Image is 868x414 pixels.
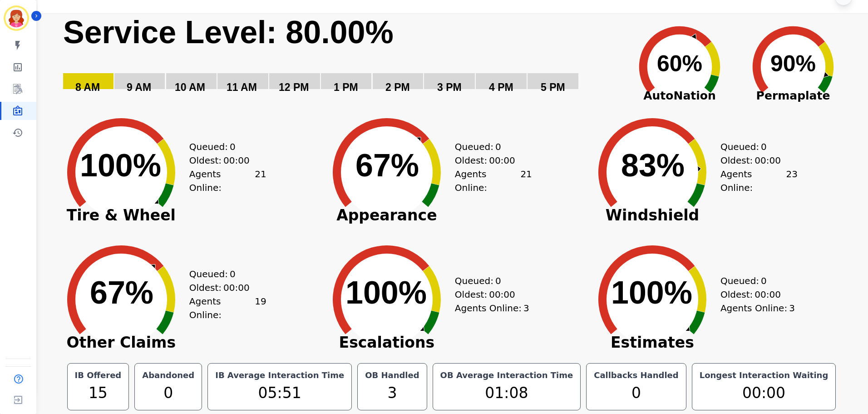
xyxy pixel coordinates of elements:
[761,140,767,154] span: 0
[720,301,798,315] div: Agents Online:
[523,301,529,315] span: 3
[319,211,455,220] span: Appearance
[345,275,427,310] text: 100%
[698,369,830,382] div: Longest Interaction Waiting
[5,7,27,29] img: Bordered avatar
[227,81,257,93] text: 11 AM
[789,301,795,315] span: 3
[279,81,309,93] text: 12 PM
[439,369,575,382] div: OB Average Interaction Time
[189,140,257,154] div: Queued:
[53,211,189,220] span: Tire & Wheel
[489,81,513,93] text: 4 PM
[355,148,419,183] text: 67%
[90,275,153,310] text: 67%
[455,154,523,167] div: Oldest:
[363,382,421,404] div: 3
[455,301,532,315] div: Agents Online:
[720,274,789,288] div: Queued:
[255,294,266,322] span: 19
[63,15,394,50] text: Service Level: 80.00%
[770,51,816,76] text: 90%
[439,382,575,404] div: 01:08
[80,148,161,183] text: 100%
[541,81,565,93] text: 5 PM
[319,338,455,347] span: Escalations
[255,167,266,195] span: 21
[223,281,250,294] span: 00:00
[584,211,720,220] span: Windshield
[736,87,850,105] span: Permaplate
[495,140,501,154] span: 0
[455,140,523,154] div: Queued:
[62,13,621,106] svg: Service Level: 0%
[720,167,798,195] div: Agents Online:
[657,51,702,76] text: 60%
[621,148,685,183] text: 83%
[455,274,523,288] div: Queued:
[189,281,257,294] div: Oldest:
[520,167,532,195] span: 21
[720,154,789,167] div: Oldest:
[230,140,236,154] span: 0
[584,338,720,347] span: Estimates
[140,382,196,404] div: 0
[127,81,151,93] text: 9 AM
[786,167,797,195] span: 23
[592,382,681,404] div: 0
[592,369,681,382] div: Callbacks Handled
[53,338,189,347] span: Other Claims
[73,369,123,382] div: IB Offered
[189,154,257,167] div: Oldest:
[611,275,692,310] text: 100%
[437,81,462,93] text: 3 PM
[189,294,266,322] div: Agents Online:
[189,267,257,281] div: Queued:
[455,288,523,301] div: Oldest:
[698,382,830,404] div: 00:00
[455,167,532,195] div: Agents Online:
[334,81,358,93] text: 1 PM
[75,81,100,93] text: 8 AM
[363,369,421,382] div: OB Handled
[175,81,205,93] text: 10 AM
[140,369,196,382] div: Abandoned
[489,288,515,301] span: 00:00
[755,154,781,167] span: 00:00
[385,81,410,93] text: 2 PM
[761,274,767,288] span: 0
[755,288,781,301] span: 00:00
[213,382,346,404] div: 05:51
[223,154,250,167] span: 00:00
[489,154,515,167] span: 00:00
[213,369,346,382] div: IB Average Interaction Time
[230,267,236,281] span: 0
[495,274,501,288] span: 0
[623,87,736,105] span: AutoNation
[73,382,123,404] div: 15
[720,288,789,301] div: Oldest:
[189,167,266,195] div: Agents Online:
[720,140,789,154] div: Queued:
